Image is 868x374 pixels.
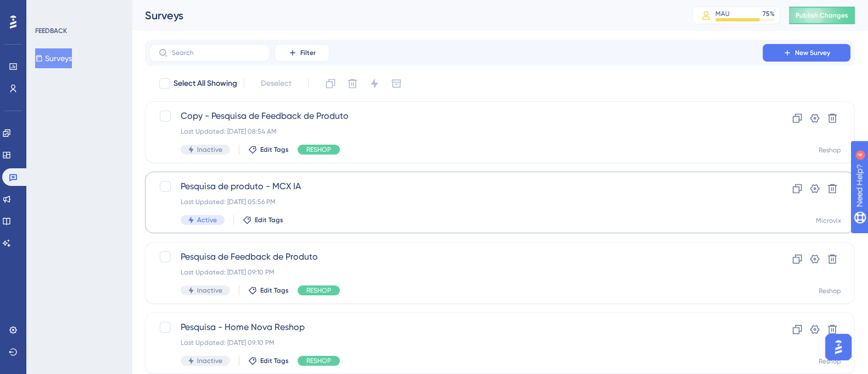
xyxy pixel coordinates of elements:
[248,356,289,365] button: Edit Tags
[172,49,261,57] input: Search
[306,356,331,365] span: RESHOP
[261,77,292,90] span: Deselect
[300,48,316,57] span: Filter
[173,77,237,90] span: Select All Showing
[248,145,289,154] button: Edit Tags
[260,145,289,154] span: Edit Tags
[181,250,731,263] span: Pesquisa de Feedback de Produto
[181,338,731,347] div: Last Updated: [DATE] 09:10 PM
[197,145,222,154] span: Inactive
[35,48,72,68] button: Surveys
[763,44,850,62] button: New Survey
[197,356,222,365] span: Inactive
[181,268,731,277] div: Last Updated: [DATE] 09:10 PM
[795,48,830,57] span: New Survey
[35,26,67,35] div: FEEDBACK
[819,287,841,295] div: Reshop
[197,286,222,295] span: Inactive
[715,9,730,18] div: MAU
[255,216,283,224] span: Edit Tags
[822,331,855,364] iframe: UserGuiding AI Assistant Launcher
[26,3,69,16] span: Need Help?
[789,7,855,24] button: Publish Changes
[275,44,329,62] button: Filter
[260,356,289,365] span: Edit Tags
[819,146,841,155] div: Reshop
[819,357,841,366] div: Reshop
[76,5,80,14] div: 4
[181,109,731,123] span: Copy - Pesquisa de Feedback de Produto
[181,180,731,193] span: Pesquisa de produto - MCX IA
[248,286,289,295] button: Edit Tags
[306,286,331,295] span: RESHOP
[251,74,301,94] button: Deselect
[763,9,775,18] div: 75 %
[243,216,283,224] button: Edit Tags
[306,145,331,154] span: RESHOP
[796,11,848,20] span: Publish Changes
[260,286,289,295] span: Edit Tags
[816,216,841,225] div: Microvix
[181,321,731,334] span: Pesquisa - Home Nova Reshop
[145,8,665,23] div: Surveys
[181,127,731,136] div: Last Updated: [DATE] 08:54 AM
[181,197,731,206] div: Last Updated: [DATE] 05:56 PM
[197,216,217,224] span: Active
